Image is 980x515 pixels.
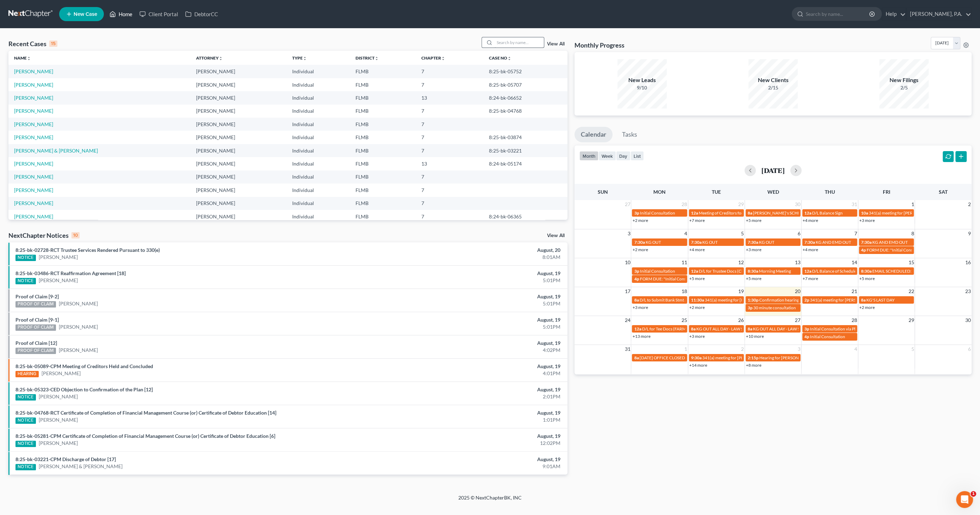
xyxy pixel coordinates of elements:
div: 2:01PM [383,393,560,400]
a: [PERSON_NAME] & [PERSON_NAME] [14,148,98,154]
td: Individual [287,65,350,78]
span: 10 [624,258,631,267]
a: 8:25-bk-03221-CPM Discharge of Debtor [17] [15,456,116,462]
span: Mon [653,189,666,195]
div: NOTICE [15,394,36,401]
td: [PERSON_NAME] [190,118,287,131]
span: 7 [854,229,858,238]
span: 8a [691,326,696,331]
td: [PERSON_NAME] [190,78,287,91]
a: [PERSON_NAME] [59,300,98,307]
span: KG OUT [759,240,774,245]
td: 7 [416,118,483,131]
span: Initial Consultation via Phone [810,326,864,331]
a: Client Portal [136,8,182,20]
td: 13 [416,91,483,104]
span: Fri [883,189,890,195]
span: 9 [967,229,972,238]
span: 12a [691,210,698,216]
span: 3p [634,210,639,216]
td: 8:25-bk-05707 [483,78,567,91]
td: 7 [416,105,483,118]
div: 2025 © NextChapterBK, INC [289,494,691,507]
span: 21 [851,287,858,296]
span: 25 [681,316,688,324]
a: +2 more [632,247,648,252]
span: 11:30a [691,297,704,303]
span: Sun [598,189,608,195]
a: Proof of Claim [9-1] [15,317,59,323]
span: 6 [797,229,801,238]
span: Confirmation hearing for [PERSON_NAME] [759,297,839,303]
h3: Monthly Progress [574,41,624,49]
span: 23 [965,287,972,296]
a: [PERSON_NAME] [39,254,78,261]
div: 2/15 [748,84,798,91]
span: 2 [967,200,972,209]
span: 7:30a [748,240,758,245]
span: 12a [804,268,811,274]
a: [PERSON_NAME] [14,174,53,180]
td: Individual [287,157,350,170]
a: 8:25-bk-03486-RCT Reaffirmation Agreement [18] [15,270,126,276]
a: [PERSON_NAME] [14,161,53,167]
div: 9/10 [617,84,667,91]
td: FLMB [350,118,416,131]
span: 16 [965,258,972,267]
a: [PERSON_NAME] [14,200,53,206]
td: [PERSON_NAME] [190,184,287,197]
a: Help [882,8,906,20]
span: Initial Consultation [640,268,675,274]
span: Sat [939,189,948,195]
div: PROOF OF CLAIM [15,348,56,354]
td: 7 [416,78,483,91]
button: day [616,151,630,161]
i: unfold_more [218,56,222,61]
div: PROOF OF CLAIM [15,324,56,331]
div: 9:01AM [383,463,560,470]
a: 8:25-bk-05323-CED Objection to Confirmation of the Plan [12] [15,386,153,392]
span: Wed [767,189,779,195]
span: Initial Consultation [640,210,675,216]
td: [PERSON_NAME] [190,170,287,184]
a: [PERSON_NAME] [39,277,78,284]
span: 341(a) meeting for [PERSON_NAME] [702,355,770,360]
span: 8:30a [861,268,872,274]
span: 17 [624,287,631,296]
span: 29 [737,200,745,209]
a: +5 more [746,218,761,223]
td: 7 [416,170,483,184]
span: 3 [797,345,801,353]
span: 4 [854,345,858,353]
span: 31 [851,200,858,209]
td: FLMB [350,78,416,91]
span: 7:30a [634,240,645,245]
td: 8:24-bk-06365 [483,210,567,223]
span: 12a [634,326,641,331]
span: D/L Balance Sign [812,210,843,216]
div: August, 19 [383,386,560,393]
div: 5:01PM [383,300,560,307]
i: unfold_more [303,56,307,61]
span: KG OUT ALL DAY - LAW SCHOOL ORIENTATION [696,326,786,331]
a: DebtorCC [182,8,221,20]
td: 8:25-bk-03874 [483,131,567,144]
div: August, 19 [383,363,560,370]
a: +5 more [746,276,761,281]
span: KG AND EMD OUT [816,240,851,245]
td: Individual [287,170,350,184]
td: 7 [416,131,483,144]
a: Nameunfold_more [14,55,31,61]
a: +2 more [689,305,705,310]
span: 1 [684,345,688,353]
a: View All [547,42,565,46]
td: FLMB [350,170,416,184]
span: 341(a) meeting for [PERSON_NAME] [705,297,773,303]
i: unfold_more [441,56,445,61]
a: [PERSON_NAME] [59,323,98,330]
span: 8a [861,297,866,303]
a: 8:25-bk-05089-CPM Meeting of Creditors Held and Concluded [15,363,153,369]
div: 12:02PM [383,440,560,447]
span: New Case [74,12,97,17]
span: 22 [907,287,915,296]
